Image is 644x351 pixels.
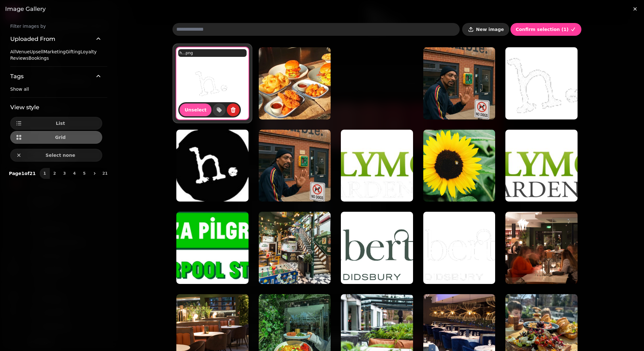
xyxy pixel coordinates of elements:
button: Grid [10,131,102,144]
img: h..png [505,47,578,119]
img: h...png [176,47,249,119]
img: 412518761_334446432853930_3056365399326764377_n.jpg [176,130,249,202]
nav: Pagination [40,168,110,179]
img: plymouthlogo_no_backgroundpl.png [341,130,413,202]
span: 21 [103,172,108,175]
button: Unselect [180,103,211,116]
span: 4 [72,172,77,175]
span: Gifting [65,49,80,54]
span: Unselect [185,108,206,112]
button: next [89,168,100,179]
span: 2 [52,172,57,175]
span: Show all [10,87,29,92]
span: Venue [16,49,29,54]
button: Confirm selection (1) [510,23,581,36]
div: Uploaded From [10,49,102,66]
img: 370ae9e3-025d-451b-a7b5-e5b3dcedd1c1.png [259,212,331,284]
img: 505161585_631612629937441_5876189567773684270_n.jpg [259,47,331,119]
span: 3 [62,172,67,175]
img: ddfde158-4919-4208-b648-040660026d44.png [176,212,249,284]
span: Grid [24,135,97,140]
span: Select none [24,153,97,157]
span: Marketing [43,49,66,54]
button: 3 [59,168,70,179]
img: aber.png [423,212,495,284]
img: 524569541_1524914415548444_6457919860673341810_n.jpg [259,130,331,202]
span: List [24,121,97,126]
button: Tags [10,67,102,86]
p: Page 1 of 21 [6,170,38,177]
button: List [10,117,102,130]
img: a-bee-tucks-into-the-dark-centre-of-a-sunflower.jpg [423,130,495,202]
button: Uploaded From [10,29,102,49]
label: Filter images by [5,23,107,29]
button: 2 [50,168,60,179]
h3: Image gallery [5,5,639,13]
img: IMG_3950.jpg [505,212,578,284]
h3: View style [10,103,102,112]
button: delete [227,103,240,116]
button: 4 [69,168,80,179]
p: h...png [180,50,193,56]
span: Bookings [28,56,49,61]
img: plymouthlogo_no_background.png [505,130,578,202]
span: Upsell [30,49,43,54]
button: New image [462,23,509,36]
button: 1 [40,168,50,179]
span: Confirm selection ( 1 ) [516,27,569,32]
span: Loyalty [80,49,97,54]
span: 1 [42,172,47,175]
span: All [10,49,16,54]
div: Tags [10,86,102,97]
span: 5 [82,172,87,175]
button: 5 [79,168,89,179]
span: Reviews [10,56,28,61]
img: albertss.png [341,212,413,284]
span: New image [476,27,504,32]
button: Select none [10,149,102,162]
button: 21 [100,168,110,179]
img: 524569541_1524914415548444_6457919860673341810_n.jpg [423,47,495,119]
